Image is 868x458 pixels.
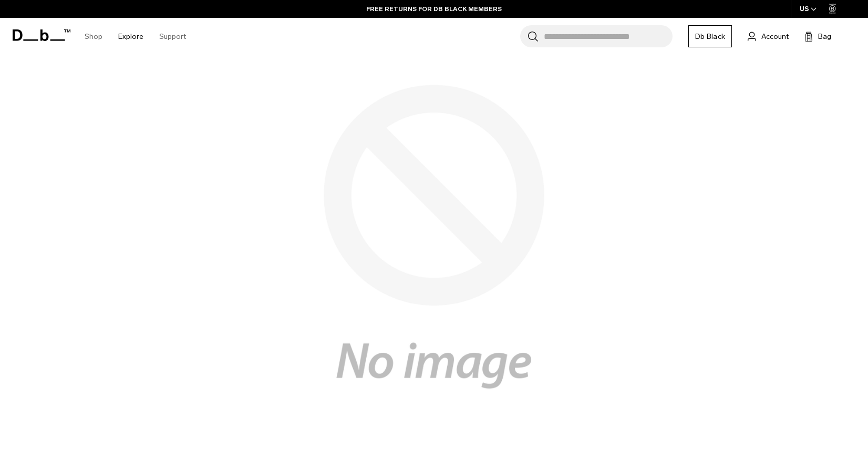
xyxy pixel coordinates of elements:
[366,4,502,14] a: FREE RETURNS FOR DB BLACK MEMBERS
[32,322,284,360] p: You’re barking up the wrong tree here. Let’s take you back to the homepage, hey?
[688,25,732,47] a: Db Black
[818,31,831,42] span: Bag
[118,18,143,55] a: Explore
[32,420,83,442] a: Go home
[159,18,186,55] a: Support
[761,31,789,42] span: Account
[804,30,831,43] button: Bag
[748,30,789,43] a: Account
[85,18,102,55] a: Shop
[32,200,504,322] h1: Oops, you stacked.
[77,18,194,55] nav: Main Navigation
